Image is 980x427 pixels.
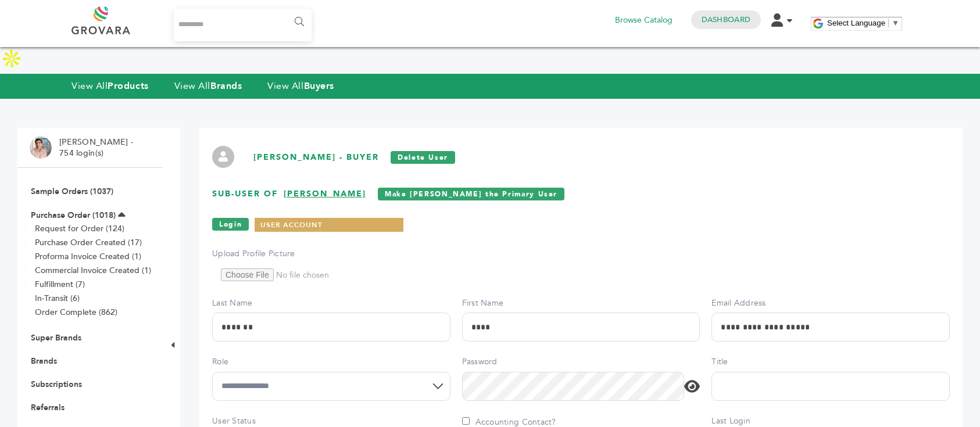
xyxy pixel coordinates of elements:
label: Role [212,356,450,368]
label: First Name [462,297,700,309]
label: Upload Profile Picture [212,248,450,260]
label: Email Address [711,297,950,309]
label: Last Login [711,415,950,427]
a: Referrals [31,402,65,413]
label: Last Name [212,297,450,309]
span: Select Language [827,19,885,27]
strong: Products [108,80,148,92]
a: USER ACCOUNT [260,220,322,229]
span: ​ [888,19,889,27]
a: Request for Order (124) [35,223,124,234]
input: Search... [174,9,312,41]
a: View AllBuyers [267,80,334,92]
img: profile.png [212,146,234,168]
span: ▼ [892,19,899,27]
a: Sample Orders (1037) [31,186,113,197]
h3: Sub-User of [212,188,950,209]
a: Purchase Order (1018) [31,210,116,221]
strong: Buyers [304,80,334,92]
a: Delete User [391,151,455,164]
li: [PERSON_NAME] - 754 login(s) [59,137,136,159]
a: Dashboard [702,15,750,25]
a: Purchase Order Created (17) [35,237,142,248]
a: Subscriptions [31,379,82,390]
a: Login [212,218,249,231]
a: Commercial Invoice Created (1) [35,265,151,276]
a: Super Brands [31,332,81,343]
strong: Brands [210,80,242,92]
a: Brands [31,356,57,367]
a: Order Complete (862) [35,307,117,318]
a: Make [PERSON_NAME] the Primary User [378,188,564,200]
a: View AllProducts [71,80,149,92]
label: User Status [212,415,450,427]
a: Browse Catalog [615,14,673,27]
a: Select Language​ [827,19,899,27]
a: Proforma Invoice Created (1) [35,251,141,262]
input: Accounting Contact? [462,417,470,425]
a: Fulfillment (7) [35,279,85,290]
label: Title [711,356,950,368]
a: [PERSON_NAME] [284,188,366,200]
a: View AllBrands [174,80,242,92]
a: In-Transit (6) [35,293,80,304]
label: Password [462,356,700,368]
